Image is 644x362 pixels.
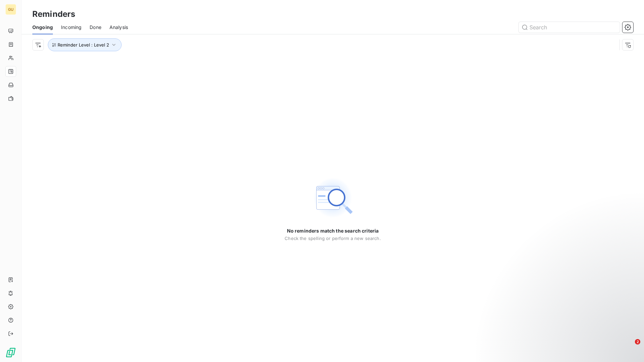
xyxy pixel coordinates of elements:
[90,24,101,31] span: Done
[311,176,354,219] img: Empty state
[109,24,128,31] span: Analysis
[61,24,82,31] span: Incoming
[285,236,381,241] span: Check the spelling or perform a new search.
[32,24,53,31] span: Ongoing
[58,42,109,48] span: Reminder Level : Level 2
[48,38,122,51] button: Reminder Level : Level 2
[32,8,75,20] h3: Reminders
[287,228,379,234] span: No reminders match the search criteria
[635,339,640,344] span: 2
[5,4,16,15] div: GU
[5,347,16,358] img: Logo LeanPay
[621,339,637,355] iframe: Intercom live chat
[519,22,620,33] input: Search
